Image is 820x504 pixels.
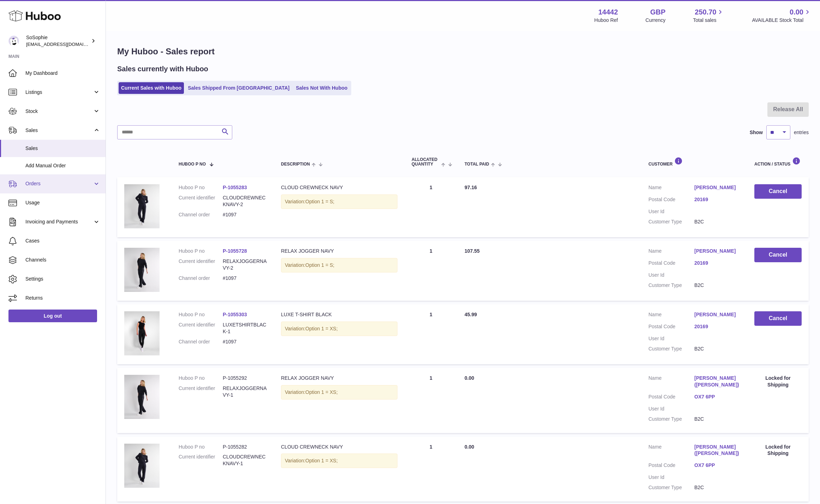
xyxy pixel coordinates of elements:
[119,82,184,94] a: Current Sales with Huboo
[754,248,802,262] button: Cancel
[648,484,694,491] dt: Customer Type
[179,454,223,467] dt: Current identifier
[293,82,350,94] a: Sales Not With Huboo
[25,108,93,115] span: Stock
[694,394,740,400] a: OX7 6PP
[648,184,694,193] dt: Name
[750,129,763,136] label: Show
[25,70,100,77] span: My Dashboard
[694,462,740,469] a: OX7 6PP
[754,184,802,199] button: Cancel
[179,311,223,318] dt: Huboo P no
[648,157,740,167] div: Customer
[179,338,223,345] dt: Channel order
[25,238,100,244] span: Cases
[648,335,694,342] dt: User Id
[465,444,474,450] span: 0.00
[648,462,694,470] dt: Postal Code
[223,248,247,254] a: P-1055728
[281,184,397,191] div: CLOUD CREWNECK NAVY
[405,177,457,237] td: 1
[648,394,694,402] dt: Postal Code
[179,322,223,335] dt: Current identifier
[305,262,334,268] span: Option 1 = S;
[124,375,160,419] img: SIDE1_c89ec63e-fe19-4d0b-8cc1-ae2306047dcf.jpg
[223,444,267,450] dd: P-1055282
[223,312,247,317] a: P-1055303
[694,248,740,254] a: [PERSON_NAME]
[694,282,740,289] dd: B2C
[412,157,439,167] span: ALLOCATED Quantity
[650,7,665,17] strong: GBP
[117,64,208,74] h2: Sales currently with Huboo
[305,389,337,395] span: Option 1 = XS;
[405,304,457,364] td: 1
[790,7,803,17] span: 0.00
[405,241,457,301] td: 1
[648,474,694,481] dt: User Id
[694,375,740,388] a: [PERSON_NAME] ([PERSON_NAME])
[25,180,93,187] span: Orders
[648,444,694,459] dt: Name
[124,184,160,228] img: FRONT1_377b6c84-9543-4191-9d0e-4a75e9fc1006.jpg
[25,89,93,96] span: Listings
[465,312,477,317] span: 45.99
[281,258,397,272] div: Variation:
[223,454,267,467] dd: CLOUDCREWNECKNAVY-1
[754,375,802,388] div: Locked for Shipping
[223,338,267,345] dd: #1097
[179,194,223,208] dt: Current identifier
[124,444,160,488] img: FRONT1_377b6c84-9543-4191-9d0e-4a75e9fc1006.jpg
[305,199,334,204] span: Option 1 = S;
[8,310,97,322] a: Log out
[598,7,618,17] strong: 14442
[223,194,267,208] dd: CLOUDCREWNECKNAVY-2
[223,322,267,335] dd: LUXETSHIRTBLACK-1
[25,199,100,206] span: Usage
[223,258,267,271] dd: RELAXJOGGERNAVY-2
[752,17,812,24] span: AVAILABLE Stock Total
[223,275,267,282] dd: #1097
[465,185,477,190] span: 97.16
[648,406,694,412] dt: User Id
[694,196,740,203] a: 20169
[695,7,716,17] span: 250.70
[281,322,397,336] div: Variation:
[124,248,160,292] img: SIDE1_c89ec63e-fe19-4d0b-8cc1-ae2306047dcf.jpg
[25,218,93,225] span: Invoicing and Payments
[648,311,694,320] dt: Name
[752,7,812,24] a: 0.00 AVAILABLE Stock Total
[179,258,223,271] dt: Current identifier
[648,272,694,278] dt: User Id
[694,260,740,266] a: 20169
[223,375,267,382] dd: P-1055292
[694,416,740,422] dd: B2C
[693,7,724,24] a: 250.70 Total sales
[26,41,104,47] span: [EMAIL_ADDRESS][DOMAIN_NAME]
[124,311,160,355] img: FRONT_86be9a28-c157-45b0-8640-1d122d0e9a46.jpg
[694,346,740,352] dd: B2C
[648,218,694,225] dt: Customer Type
[694,311,740,318] a: [PERSON_NAME]
[179,275,223,282] dt: Channel order
[648,196,694,205] dt: Postal Code
[26,34,90,48] div: SoSophie
[25,257,100,263] span: Channels
[754,444,802,457] div: Locked for Shipping
[754,157,802,167] div: Action / Status
[25,145,100,152] span: Sales
[648,248,694,256] dt: Name
[281,375,397,382] div: RELAX JOGGER NAVY
[694,323,740,330] a: 20169
[25,295,100,301] span: Returns
[281,385,397,400] div: Variation:
[694,444,740,457] a: [PERSON_NAME] ([PERSON_NAME])
[648,375,694,390] dt: Name
[465,248,480,254] span: 107.55
[8,36,19,46] img: info@thebigclick.co.uk
[179,184,223,191] dt: Huboo P no
[117,46,809,57] h1: My Huboo - Sales report
[185,82,292,94] a: Sales Shipped From [GEOGRAPHIC_DATA]
[179,385,223,398] dt: Current identifier
[281,454,397,468] div: Variation:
